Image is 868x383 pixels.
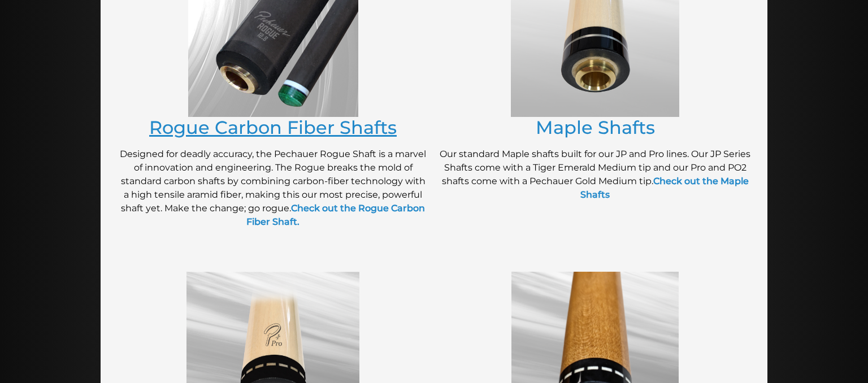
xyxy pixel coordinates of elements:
a: Check out the Maple Shafts [580,176,749,200]
a: Check out the Rogue Carbon Fiber Shaft. [246,203,425,227]
p: Designed for deadly accuracy, the Pechauer Rogue Shaft is a marvel of innovation and engineering.... [118,147,428,229]
a: Maple Shafts [536,116,655,138]
p: Our standard Maple shafts built for our JP and Pro lines. Our JP Series Shafts come with a Tiger ... [440,147,750,202]
a: Rogue Carbon Fiber Shafts [149,116,397,138]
